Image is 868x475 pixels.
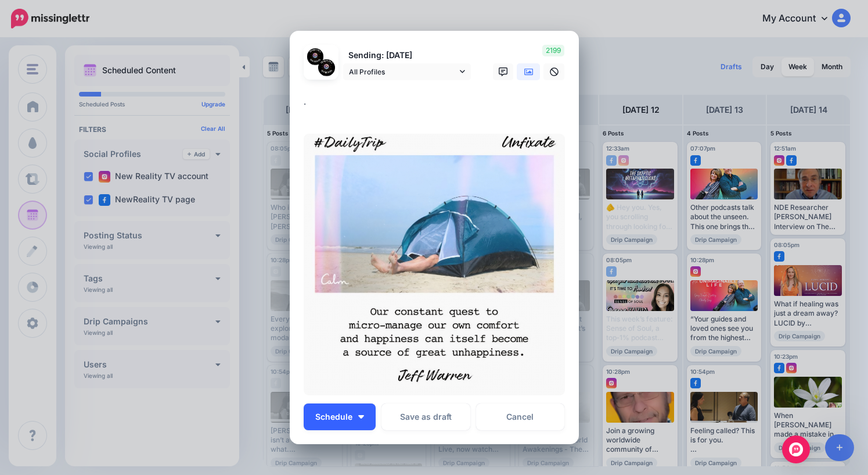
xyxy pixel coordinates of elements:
img: QOPYULQG7Z5AFL8QTZFKMOU5DR43R6XT.jpg [304,134,565,395]
span: All Profiles [349,66,457,78]
a: Cancel [476,403,565,430]
img: arrow-down-white.png [358,415,364,419]
a: All Profiles [343,63,471,80]
p: Sending: [DATE] [343,49,471,62]
span: 2199 [542,45,564,56]
span: Schedule [315,413,352,421]
button: Schedule [304,403,376,430]
img: 472753704_10160185472851537_7242961054534619338_n-bsa151758.jpg [318,59,335,76]
div: . [304,95,571,109]
div: Open Intercom Messenger [782,435,810,463]
img: 472449953_1281368356257536_7554451743400192894_n-bsa151736.jpg [307,48,324,65]
button: Save as draft [381,403,470,430]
